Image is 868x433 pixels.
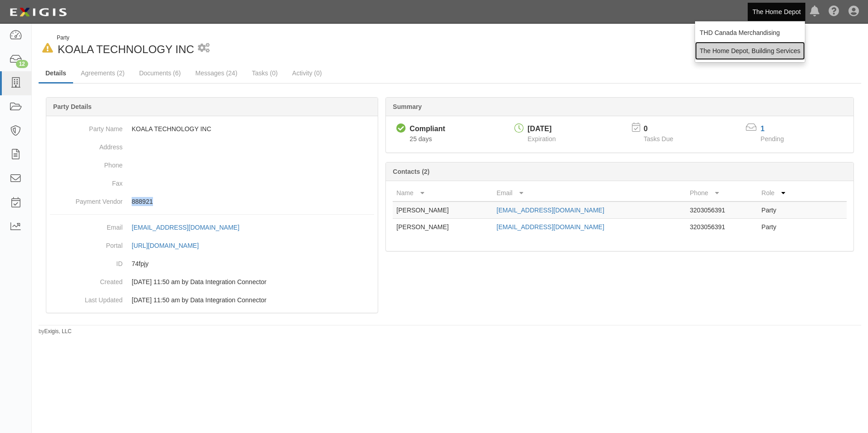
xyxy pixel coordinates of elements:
a: Exigis, LLC [44,328,72,335]
th: Role [758,185,810,202]
span: Since 09/19/2025 [409,135,432,143]
span: KOALA TECHNOLOGY INC [58,43,194,55]
a: The Home Depot [748,3,805,21]
span: Tasks Due [644,135,673,143]
td: [PERSON_NAME] [393,202,493,219]
a: Documents (6) [132,64,187,82]
b: Summary [393,103,422,110]
a: Details [39,64,73,84]
a: Activity (0) [286,64,329,82]
th: Email [493,185,686,202]
b: Contacts (2) [393,168,429,175]
td: Party [758,202,810,219]
a: [EMAIL_ADDRESS][DOMAIN_NAME] [132,224,249,231]
a: The Home Depot, Building Services [695,42,805,60]
dd: 08/26/2022 11:50 am by Data Integration Connector [50,291,374,309]
dt: Portal [50,236,123,250]
div: 12 [16,60,28,68]
td: [PERSON_NAME] [393,219,493,236]
b: Party Details [53,103,92,110]
a: THD Canada Merchandising [695,24,805,42]
a: Tasks (0) [245,64,285,82]
dt: ID [50,255,123,268]
dd: 08/26/2022 11:50 am by Data Integration Connector [50,273,374,291]
a: Agreements (2) [74,64,131,82]
dt: Payment Vendor [50,192,123,206]
a: [EMAIL_ADDRESS][DOMAIN_NAME] [497,223,604,231]
dt: Fax [50,174,123,188]
a: Messages (24) [188,64,244,82]
th: Name [393,185,493,202]
dt: Party Name [50,120,123,133]
dt: Address [50,138,123,152]
i: 1 scheduled workflow [198,44,210,53]
div: KOALA TECHNOLOGY INC [39,34,443,57]
div: [EMAIL_ADDRESS][DOMAIN_NAME] [132,223,239,232]
img: logo-5460c22ac91f19d4615b14bd174203de0afe785f0fc80cf4dbbc73dc1793850b.png [7,4,69,20]
p: 0 [644,124,685,134]
span: Pending [760,135,784,143]
td: Party [758,219,810,236]
p: 888921 [132,197,374,206]
span: Expiration [528,135,556,143]
a: [URL][DOMAIN_NAME] [132,242,209,249]
dt: Phone [50,156,123,170]
th: Phone [686,185,758,202]
small: by [39,328,72,335]
div: Compliant [409,124,445,134]
div: [DATE] [528,124,556,134]
td: 3203056391 [686,219,758,236]
dd: 74fpjy [50,255,374,273]
td: 3203056391 [686,202,758,219]
dt: Last Updated [50,291,123,305]
dd: KOALA TECHNOLOGY INC [50,120,374,138]
dt: Email [50,218,123,232]
a: 1 [760,125,764,133]
a: [EMAIL_ADDRESS][DOMAIN_NAME] [497,207,604,214]
div: Party [57,34,194,42]
i: In Default since 10/09/2025 [42,44,53,53]
dt: Created [50,273,123,286]
i: Help Center - Complianz [829,6,839,17]
i: Compliant [396,124,406,133]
